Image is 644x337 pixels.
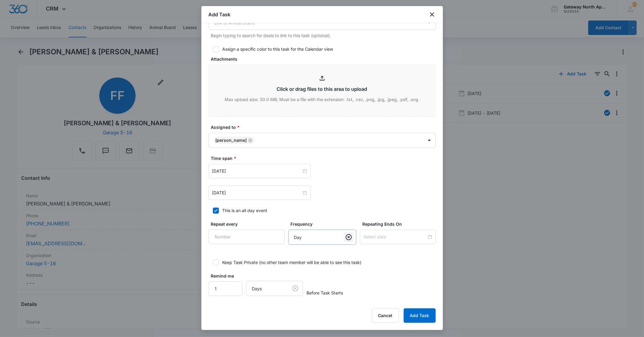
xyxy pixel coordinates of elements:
[372,308,399,323] button: Cancel
[364,234,426,240] input: Select date
[209,11,231,18] h1: Add Task
[209,281,243,296] input: Number
[223,46,333,52] div: Assign a specific color to this task for the Calendar view
[306,290,343,296] span: Before Task Starts
[290,284,300,293] button: Clear
[344,232,354,242] button: Clear
[212,168,302,174] input: Sep 8, 2025
[211,221,287,227] label: Repeat every
[211,124,438,130] label: Assigned to
[211,56,438,62] label: Attachments
[212,189,302,196] input: Sep 8, 2025
[211,155,438,161] label: Time span
[209,230,285,244] input: Number
[362,221,438,227] label: Repeating Ends On
[211,32,436,39] p: Begin typing to search for deals to link to this task (optional).
[428,11,436,18] button: close
[223,259,362,265] div: Keep Task Private (no other team member will be able to see this task)
[216,138,247,142] div: [PERSON_NAME]
[211,273,245,279] label: Remind me
[223,207,268,214] div: This is an all day event
[247,138,252,142] div: Remove Derek Stellway
[404,308,436,323] button: Add Task
[291,221,359,227] label: Frequency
